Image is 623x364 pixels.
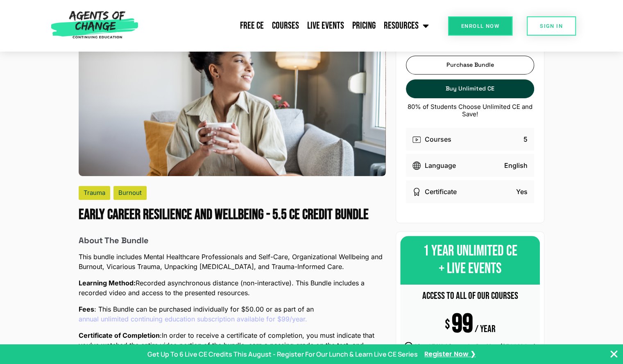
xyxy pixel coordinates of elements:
p: Certificate [424,187,456,197]
p: Recorded asynchronous distance (non-interactive). This Bundle includes a recorded video and acces... [79,278,386,298]
p: Yes [516,187,528,197]
img: Early Career Resilience and Wellbeing - 5.5 CE Credit Bundle [79,6,386,176]
span: SIGN IN [540,23,563,29]
p: Get Up To 6 Live CE Credits This August - Register For Our Lunch & Learn Live CE Series [147,349,418,359]
a: Purchase Bundle [406,56,534,75]
p: English [504,161,528,170]
a: Free CE [236,16,268,36]
b: Learning Method: [79,279,136,287]
a: Buy Unlimited CE [406,79,534,98]
p: In order to receive a certificate of completion, you must indicate that you’ve watched the entire... [79,330,386,360]
a: Pricing [348,16,380,36]
span: $ [444,320,450,329]
div: ACCESS TO ALL OF OUR COURSES [403,286,537,306]
div: Burnout [113,186,147,200]
a: SIGN IN [527,16,576,36]
a: Resources [380,16,433,36]
a: Enroll Now [448,16,512,36]
nav: Menu [142,16,433,36]
span: Purchase Bundle [446,61,494,68]
span: : This Bundle can be purchased individually for $50.00 or as part of an [79,304,386,324]
a: Register Now ❯ [424,350,476,359]
div: 99 [451,320,473,329]
button: Close Banner [609,349,619,359]
b: Certificate of Completion [79,331,160,339]
p: Language [424,161,455,170]
a: annual unlimited continuing education subscription available for $99/year. [79,314,307,324]
span: Enroll Now [461,23,499,29]
div: / YEAR [474,325,495,334]
p: 80% of Students Choose Unlimited CE and Save! [406,103,534,118]
a: Courses [268,16,303,36]
a: Live Events [303,16,348,36]
h1: Early Career Resilience and Wellbeing - 5.5 CE Credit Bundle [79,206,386,224]
div: 1 YEAR UNLIMITED CE + LIVE EVENTS [400,236,540,285]
span: Fees [79,304,94,314]
p: Courses [424,134,451,144]
p: This bundle includes Mental Healthcare Professionals and Self-Care, Organizational Wellbeing and ... [79,252,386,271]
div: Trauma [79,186,110,200]
span: : [160,330,162,340]
p: 5 [523,134,528,144]
span: Buy Unlimited CE [446,85,494,92]
li: Live CE Webinars: 6+ Per Year ($500 Value) [403,342,537,353]
h6: About The Bundle [79,235,386,245]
